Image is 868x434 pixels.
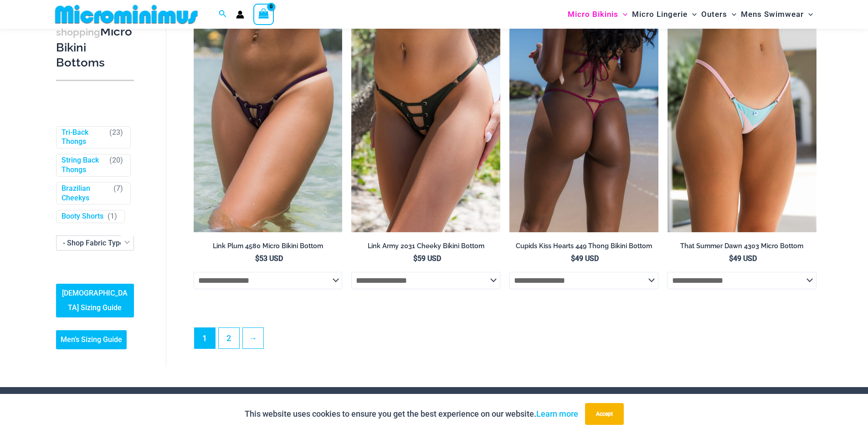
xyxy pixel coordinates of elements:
a: Booty Shorts [62,212,103,222]
span: 23 [112,128,120,137]
span: - Shop Fabric Type [56,235,134,250]
span: ( ) [109,128,123,147]
a: Page 2 [219,328,239,348]
a: Learn more [536,409,578,419]
h3: Micro Bikini Bottoms [56,24,134,71]
a: Brazilian Cheekys [62,184,109,203]
a: Shipping & Handling [446,393,520,402]
bdi: 53 USD [255,254,283,263]
a: String Back Thongs [62,156,105,175]
a: Link Plum 4580 Micro 01Link Plum 4580 Micro 02Link Plum 4580 Micro 02 [194,9,343,232]
span: $ [255,254,259,263]
bdi: 49 USD [571,254,599,263]
a: Men’s Sizing Guide [56,330,127,349]
span: Micro Bikinis [568,3,618,26]
a: Micro BikinisMenu ToggleMenu Toggle [565,3,630,26]
img: MM SHOP LOGO FLAT [51,4,201,25]
a: Tri-Back Thongs [62,128,105,147]
a: Micro LingerieMenu ToggleMenu Toggle [630,3,699,26]
a: Link Plum 4580 Micro Bikini Bottom [194,242,343,254]
a: OutersMenu ToggleMenu Toggle [699,3,739,26]
a: Terms of Service [303,393,365,402]
p: This website uses cookies to ensure you get the best experience on our website. [245,407,578,421]
span: - Shop Fabric Type [56,236,134,250]
span: shopping [56,26,100,38]
h2: Link Army 2031 Cheeky Bikini Bottom [351,242,500,250]
h2: Cupids Kiss Hearts 449 Thong Bikini Bottom [509,242,658,250]
span: $ [413,254,417,263]
a: Fabric and Care [161,393,218,402]
span: 1 [110,212,114,221]
span: Page 1 [195,328,215,348]
span: Menu Toggle [804,3,813,26]
a: Cupids Kiss Hearts 449 Thong Bikini Bottom [509,242,658,254]
span: 20 [112,156,120,164]
span: Menu Toggle [688,3,697,26]
a: → [243,328,263,348]
a: That Summer Dawn 4303 Micro Bottom [668,242,817,254]
span: $ [729,254,733,263]
a: Mens SwimwearMenu ToggleMenu Toggle [739,3,815,26]
span: Outers [701,3,727,26]
a: Search icon link [219,9,227,20]
span: Menu Toggle [727,3,736,26]
img: That Summer Dawn 4303 Micro 01 [668,9,817,232]
a: Microminimus Community [588,393,686,402]
h2: That Summer Dawn 4303 Micro Bottom [668,242,817,250]
a: Account icon link [236,10,244,19]
a: [DEMOGRAPHIC_DATA] Sizing Guide [56,284,134,317]
a: Link Army 2031 Cheeky 01Link Army 2031 Cheeky 02Link Army 2031 Cheeky 02 [351,9,500,232]
nav: Product Pagination [194,327,817,354]
a: Link Army 2031 Cheeky Bikini Bottom [351,242,500,254]
span: ( ) [108,212,117,222]
bdi: 59 USD [413,254,441,263]
img: Link Plum 4580 Micro 01 [194,9,343,232]
a: That Summer Dawn 4303 Micro 01That Summer Dawn 3063 Tri Top 4303 Micro 05That Summer Dawn 3063 Tr... [668,9,817,232]
span: 7 [116,184,120,193]
bdi: 49 USD [729,254,757,263]
a: View Shopping Cart, empty [253,4,274,25]
span: Menu Toggle [618,3,627,26]
button: Accept [585,403,624,425]
span: ( ) [109,156,123,175]
img: Cupids Kiss Hearts 323 Underwire Top 449 Thong 05 [509,9,658,232]
span: Micro Lingerie [632,3,688,26]
img: Link Army 2031 Cheeky 01 [351,9,500,232]
span: - Shop Fabric Type [63,239,124,247]
span: ( ) [113,184,123,203]
span: $ [571,254,575,263]
h2: Link Plum 4580 Micro Bikini Bottom [194,242,343,250]
span: Mens Swimwear [741,3,804,26]
a: Cupids Kiss Hearts 449 Thong 01Cupids Kiss Hearts 323 Underwire Top 449 Thong 05Cupids Kiss Heart... [509,9,658,232]
nav: Site Navigation [564,1,817,27]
